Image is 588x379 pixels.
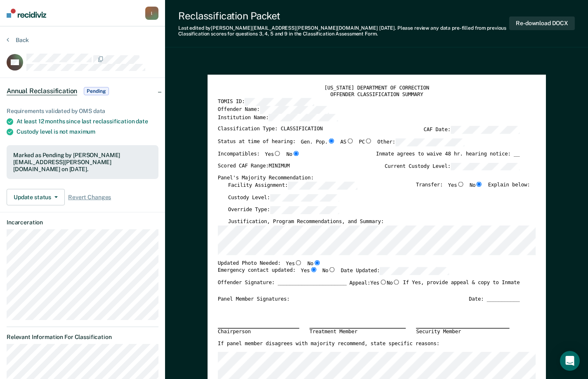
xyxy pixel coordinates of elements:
[359,138,372,146] label: PC
[228,206,339,214] label: Override Type:
[13,152,152,172] div: Marked as Pending by [PERSON_NAME][EMAIL_ADDRESS][PERSON_NAME][DOMAIN_NAME] on [DATE].
[228,181,357,189] label: Facility Assignment:
[309,267,317,272] input: Yes
[328,138,335,143] input: Gen. Pop.
[217,328,299,335] div: Chairperson
[217,267,449,280] div: Emergency contact updated:
[269,113,338,121] input: Institution Name:
[17,118,158,125] div: At least 12 months since last reclassification
[328,267,335,272] input: No
[387,280,400,287] label: No
[217,85,535,91] div: [US_STATE] DEPARTMENT OF CORRECTION
[245,98,314,106] input: TOMIS ID:
[509,16,575,30] button: Re-download DOCX
[286,260,302,267] label: Yes
[475,181,483,186] input: No
[457,181,464,186] input: Yes
[217,92,535,98] div: OFFENDER CLASSIFICATION SUMMARY
[217,113,338,121] label: Institution Name:
[423,126,520,134] label: CAF Date:
[377,138,464,146] label: Other:
[295,260,302,265] input: Yes
[392,280,400,285] input: No
[286,151,300,158] label: No
[307,260,320,267] label: No
[301,267,317,275] label: Yes
[7,334,158,341] dt: Relevant Information For Classification
[217,280,520,296] div: Offender Signature: _______________________ If Yes, provide appeal & copy to Inmate
[84,87,109,95] span: Pending
[217,162,289,170] label: Scored CAF Range: MINIMUM
[450,162,520,170] input: Current Custody Level:
[7,219,158,226] dt: Incarceration
[7,189,65,205] button: Update status
[450,126,520,134] input: CAF Date:
[288,181,357,189] input: Facility Assignment:
[217,151,300,162] div: Incompatibles:
[145,7,158,20] button: l
[217,340,439,347] label: If panel member disagrees with majority recommend, state specific reasons:
[385,162,520,170] label: Current Custody Level:
[416,328,509,335] div: Security Member
[217,138,464,151] div: Status at time of hearing:
[379,280,387,285] input: Yes
[69,128,95,135] span: maximum
[217,296,289,302] div: Panel Member Signatures:
[416,181,530,194] div: Transfer: Explain below:
[313,260,321,265] input: No
[228,194,339,202] label: Custody Level:
[292,151,300,155] input: No
[341,267,449,275] label: Date Updated:
[560,351,580,371] div: Open Intercom Messenger
[136,118,148,125] span: date
[7,36,29,44] button: Back
[264,151,281,158] label: Yes
[376,151,520,162] div: Inmate agrees to waive 48 hr. hearing notice: __
[379,25,395,31] span: [DATE]
[270,194,339,202] input: Custody Level:
[322,267,335,275] label: No
[346,138,354,143] input: AS
[469,296,520,302] div: Date: ___________
[340,138,353,146] label: AS
[217,98,314,106] label: TOMIS ID:
[217,260,321,267] div: Updated Photo Needed:
[370,280,387,287] label: Yes
[270,206,339,214] input: Override Type:
[228,219,383,225] label: Justification, Program Recommendations, and Summary:
[68,194,111,201] span: Revert Changes
[178,25,509,37] div: Last edited by [PERSON_NAME][EMAIL_ADDRESS][PERSON_NAME][DOMAIN_NAME] . Please review any data pr...
[448,181,464,189] label: Yes
[217,106,328,114] label: Offender Name:
[395,138,465,146] input: Other:
[217,126,322,134] label: Classification Type: CLASSIFICATION
[365,138,372,143] input: PC
[309,328,406,335] div: Treatment Member
[17,128,158,135] div: Custody level is not
[260,106,329,114] input: Offender Name:
[349,280,400,292] label: Appeal:
[7,9,46,18] img: Recidiviz
[274,151,281,155] input: Yes
[301,138,335,146] label: Gen. Pop.
[7,108,158,115] div: Requirements validated by OMS data
[7,87,77,95] span: Annual Reclassification
[469,181,482,189] label: No
[178,10,509,22] div: Reclassification Packet
[217,175,520,181] div: Panel's Majority Recommendation:
[380,267,449,275] input: Date Updated:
